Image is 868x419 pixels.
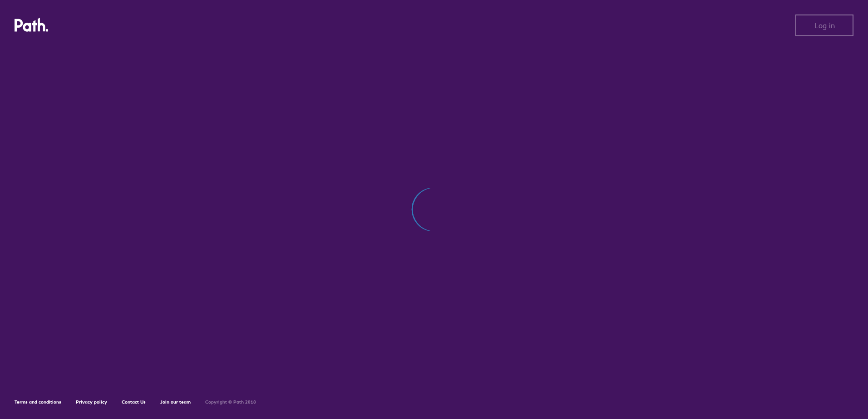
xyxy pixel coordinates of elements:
a: Contact Us [122,399,146,405]
h6: Copyright © Path 2018 [205,400,256,405]
a: Terms and conditions [15,399,61,405]
span: Log in [814,21,835,29]
button: Log in [795,15,853,36]
a: Join our team [160,399,191,405]
a: Privacy policy [76,399,107,405]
